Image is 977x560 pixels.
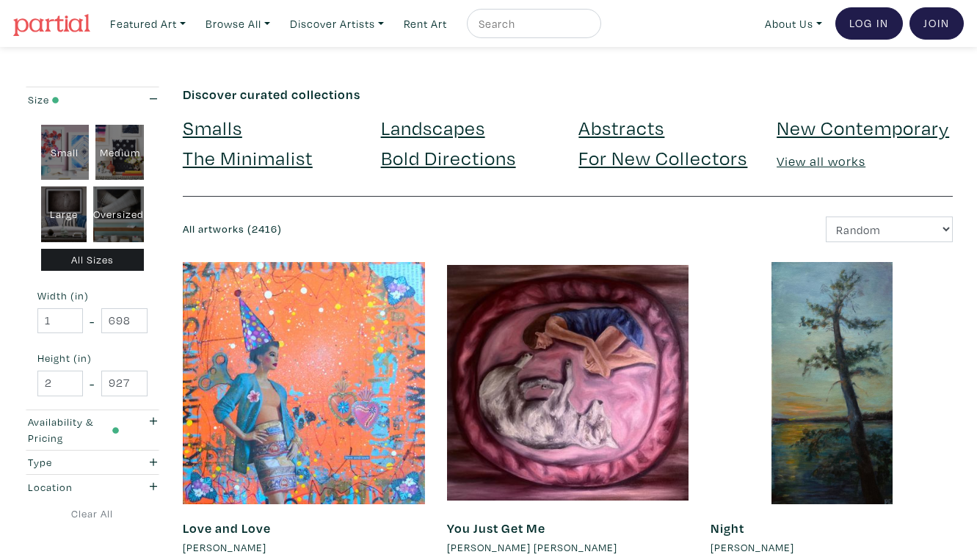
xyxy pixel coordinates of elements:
[199,9,277,39] a: Browse All
[835,7,903,40] a: Log In
[24,87,161,112] button: Size
[711,539,953,556] a: [PERSON_NAME]
[183,520,271,537] a: Love and Love
[711,539,794,556] li: [PERSON_NAME]
[777,153,865,170] a: View all works
[24,410,161,450] button: Availability & Pricing
[397,9,454,39] a: Rent Art
[28,454,120,470] div: Type
[90,311,95,331] span: -
[578,145,747,170] a: For New Collectors
[24,506,161,522] a: Clear All
[41,125,90,181] div: Small
[93,186,144,242] div: Oversized
[758,9,829,39] a: About Us
[41,186,87,242] div: Large
[183,114,242,140] a: Smalls
[578,114,664,140] a: Abstracts
[28,414,120,446] div: Availability & Pricing
[711,520,744,537] a: Night
[103,9,192,39] a: Featured Art
[447,520,545,537] a: You Just Get Me
[777,114,949,140] a: New Contemporary
[24,451,161,475] button: Type
[24,475,161,499] button: Location
[381,114,485,140] a: Landscapes
[37,353,148,363] small: Height (in)
[41,249,145,272] div: All Sizes
[28,479,120,495] div: Location
[183,539,266,556] li: [PERSON_NAME]
[283,9,391,39] a: Discover Artists
[95,125,144,181] div: Medium
[381,145,516,170] a: Bold Directions
[28,92,120,108] div: Size
[37,291,148,301] small: Width (in)
[183,223,557,236] h6: All artworks (2416)
[477,15,587,33] input: Search
[183,145,313,170] a: The Minimalist
[909,7,964,40] a: Join
[183,539,425,556] a: [PERSON_NAME]
[447,539,689,556] a: [PERSON_NAME] [PERSON_NAME]
[447,539,617,556] li: [PERSON_NAME] [PERSON_NAME]
[90,374,95,393] span: -
[183,87,953,103] h6: Discover curated collections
